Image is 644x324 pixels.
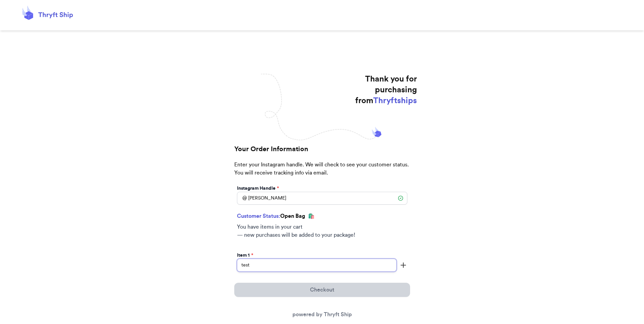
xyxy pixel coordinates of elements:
span: 🛍️ [308,212,315,220]
p: Enter your Instagram handle. We will check to see your customer status. You will receive tracking... [234,161,410,184]
div: @ [237,192,247,205]
h1: Thank you for purchasing from [341,74,417,106]
input: ex.funky hat [237,259,397,272]
span: Thryftships [373,97,417,105]
span: Customer Status: [237,213,280,219]
a: powered by Thryft Ship [292,312,352,317]
span: Open Bag [280,213,305,219]
button: Checkout [234,283,410,297]
p: You have items in your cart — new purchases will be added to your package! [237,223,407,239]
h2: Your Order Information [234,144,410,161]
label: Instagram Handle [237,185,279,192]
label: Item 1 [237,252,253,259]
